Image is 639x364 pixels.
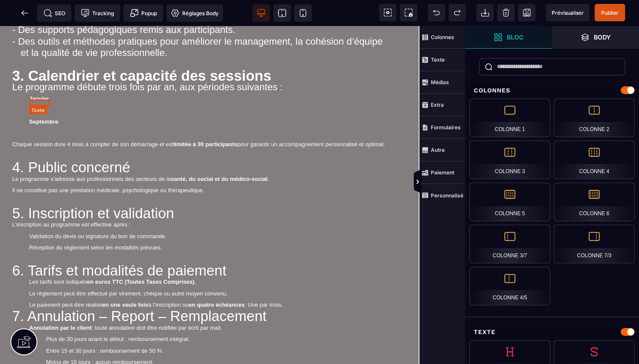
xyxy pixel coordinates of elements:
[29,81,41,87] strong: Avril
[12,136,406,147] h2: 4. Public concerné
[419,26,465,49] span: Colonnes
[497,4,515,21] span: Nettoyage
[469,225,550,263] div: Colonne 3/7
[173,115,237,121] strong: limitée à 30 participants
[379,4,396,21] span: Voir les composants
[554,225,635,263] div: Colonne 7/3
[102,275,148,282] strong: en une seule fois
[465,169,474,195] span: Afficher les vues
[12,193,406,204] p: L’inscription au programme est effective après :
[29,69,49,76] strong: Janvier
[465,324,639,340] div: Texte
[253,4,270,22] span: Voir bureau
[37,4,71,22] span: Métadata SEO
[21,250,406,262] li: Les tarifs sont indiqués .
[189,275,245,282] strong: en quatre échéances
[449,4,466,21] span: Rétablir
[12,113,406,124] p: Chaque session dure 4 mois à compter de son démarrage et est pour garantir un accompagnement pers...
[601,10,619,16] span: Publier
[81,9,114,17] span: Tracking
[75,4,120,22] span: Code de suivi
[87,253,194,259] strong: en euros TTC (Toutes Taxes Comprises)
[469,183,550,221] div: Colonne 5
[554,141,635,179] div: Colonne 4
[431,56,445,63] strong: Texte
[552,10,584,16] span: Prévisualiser
[554,183,635,221] div: Colonne 6
[554,98,635,137] div: Colonne 2
[476,4,494,21] span: Importer
[16,4,33,22] span: Retour
[552,26,639,49] span: Ouvrir les calques
[419,139,465,161] span: Autre
[21,216,406,227] li: Réception du règlement selon les modalités prévues.
[12,285,406,296] h2: 7. Annulation – Report – Remplacement
[21,262,406,273] li: Le règlement peut être effectué par virement, chèque ou autre moyen convenu.
[21,21,406,33] li: et la qualité de vie professionnelle.
[469,267,550,305] div: Colonne 4/5
[419,94,465,116] span: Extra
[21,331,406,342] li: Moins de 15 jours : aucun remboursement.
[431,34,454,40] strong: Colonnes
[431,102,444,108] strong: Extra
[546,4,589,21] span: Aperçu
[12,10,383,21] span: - Des outils et méthodes pratiques pour améliorer le management, la cohésion d’équipe
[29,298,92,305] strong: Annulation par le client
[171,150,268,156] strong: santé, du social et du médico-social
[130,9,157,17] span: Popup
[465,26,552,49] span: Ouvrir les blocs
[21,319,406,331] li: Entre 15 et 30 jours : remboursement de 50 %.
[465,82,639,98] div: Colonnes
[431,169,454,176] strong: Paiement
[29,92,58,99] strong: Septembre
[419,161,465,184] span: Paiement
[419,71,465,94] span: Médias
[21,205,406,216] li: Validation du devis ou signature du bon de commande.
[12,148,406,159] p: Le programme s’adresse aux professionnels des secteurs de la .
[518,4,536,21] span: Enregistrer
[469,141,550,179] div: Colonne 3
[12,159,406,170] p: Il ne constitue pas une prestation médicale, psychologique ou thérapeutique.
[428,4,445,21] span: Défaire
[595,4,625,21] span: Enregistrer le contenu
[21,273,406,285] li: Le paiement peut être réalisé à l’inscription ou : Une par mois.
[21,296,406,308] li: : toute annulation doit être notifiée par écrit par mail.
[507,34,523,40] strong: Bloc
[43,9,65,17] span: SEO
[123,4,163,22] span: Créer une alerte modale
[21,308,406,319] li: Plus de 30 jours avant le début : remboursement intégral.
[594,34,611,40] strong: Body
[166,4,223,22] span: Favicon
[419,184,465,207] span: Personnalisé
[294,4,312,22] span: Voir mobile
[431,124,461,131] strong: Formulaires
[431,79,449,85] strong: Médias
[12,44,406,56] h2: 3. Calendrier et capacité des sessions
[12,56,406,67] p: Le programme débute trois fois par an, aux périodes suivantes :
[400,4,417,21] span: Capture d'écran
[431,147,445,153] strong: Autre
[419,49,465,71] span: Texte
[12,182,406,193] h2: 5. Inscription et validation
[419,116,465,139] span: Formulaires
[273,4,291,22] span: Voir tablette
[431,192,463,199] strong: Personnalisé
[171,9,219,17] span: Réglages Body
[469,98,550,137] div: Colonne 1
[12,239,406,250] h2: 6. Tarifs et modalités de paiement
